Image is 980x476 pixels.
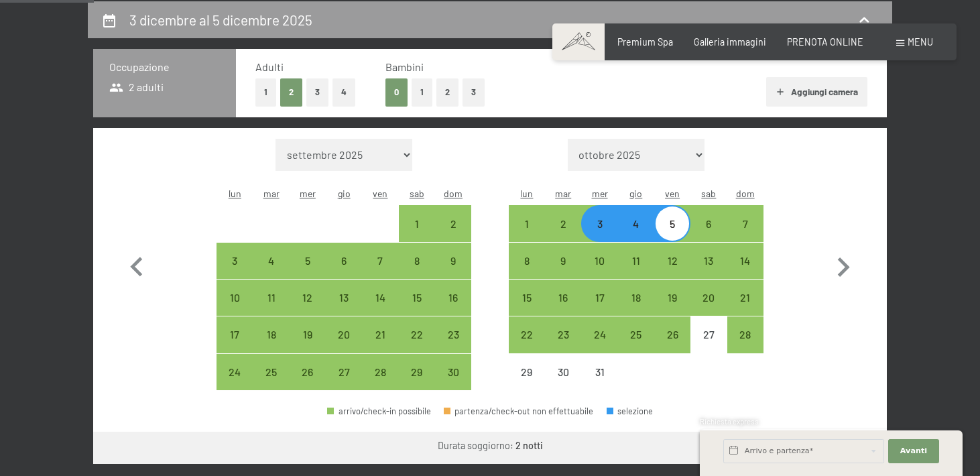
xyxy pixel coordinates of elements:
[290,280,326,316] div: Wed Nov 12 2025
[435,205,471,241] div: arrivo/check-in possibile
[217,354,253,390] div: Mon Nov 24 2025
[362,243,398,279] div: Fri Nov 07 2025
[510,255,544,289] div: 8
[583,329,616,363] div: 24
[581,205,617,241] div: arrivo/check-in possibile
[727,205,763,241] div: arrivo/check-in possibile
[362,316,398,353] div: arrivo/check-in possibile
[362,243,398,279] div: arrivo/check-in possibile
[618,243,654,279] div: arrivo/check-in possibile
[617,36,673,48] span: Premium Spa
[581,280,617,316] div: Wed Dec 17 2025
[727,205,763,241] div: Sun Dec 07 2025
[218,292,251,326] div: 10
[435,354,471,390] div: Sun Nov 30 2025
[362,354,398,390] div: arrivo/check-in possibile
[545,316,581,353] div: arrivo/check-in possibile
[908,36,933,48] span: Menu
[583,292,616,326] div: 17
[253,354,289,390] div: arrivo/check-in possibile
[729,329,762,363] div: 28
[129,11,312,28] h2: 3 dicembre al 5 dicembre 2025
[463,78,485,106] button: 3
[399,205,435,241] div: Sat Nov 01 2025
[327,292,361,326] div: 13
[618,280,654,316] div: Thu Dec 18 2025
[520,188,533,199] abbr: lunedì
[690,243,727,279] div: arrivo/check-in possibile
[727,243,763,279] div: Sun Dec 14 2025
[581,316,617,353] div: arrivo/check-in possibile
[583,367,616,400] div: 31
[581,243,617,279] div: Wed Dec 10 2025
[399,354,435,390] div: Sat Nov 29 2025
[509,280,545,316] div: arrivo/check-in possibile
[694,36,766,48] a: Galleria immagini
[787,36,863,48] span: PRENOTA ONLINE
[399,205,435,241] div: arrivo/check-in possibile
[435,316,471,353] div: Sun Nov 23 2025
[619,255,653,289] div: 11
[217,280,253,316] div: Mon Nov 10 2025
[400,255,434,289] div: 8
[399,316,435,353] div: Sat Nov 22 2025
[729,255,762,289] div: 14
[306,78,328,106] button: 3
[888,439,939,463] button: Avanti
[363,292,397,326] div: 14
[583,219,616,252] div: 3
[255,60,284,73] span: Adulti
[555,188,571,199] abbr: martedì
[253,243,289,279] div: Tue Nov 04 2025
[326,354,362,390] div: Thu Nov 27 2025
[592,188,608,199] abbr: mercoledì
[435,280,471,316] div: Sun Nov 16 2025
[436,255,470,289] div: 9
[510,367,544,400] div: 29
[900,446,927,457] span: Avanti
[362,316,398,353] div: Fri Nov 21 2025
[253,280,289,316] div: Tue Nov 11 2025
[618,205,654,241] div: arrivo/check-in possibile
[435,316,471,353] div: arrivo/check-in possibile
[362,280,398,316] div: Fri Nov 14 2025
[362,354,398,390] div: Fri Nov 28 2025
[618,243,654,279] div: Thu Dec 11 2025
[545,280,581,316] div: arrivo/check-in possibile
[545,205,581,241] div: Tue Dec 02 2025
[363,329,397,363] div: 21
[253,243,289,279] div: arrivo/check-in possibile
[436,78,458,106] button: 2
[546,219,580,252] div: 2
[399,280,435,316] div: Sat Nov 15 2025
[290,354,326,390] div: Wed Nov 26 2025
[332,78,355,106] button: 4
[510,329,544,363] div: 22
[326,243,362,279] div: Thu Nov 06 2025
[690,205,727,241] div: Sat Dec 06 2025
[701,188,716,199] abbr: sabato
[290,316,326,353] div: Wed Nov 19 2025
[109,60,220,74] h3: Occupazione
[509,243,545,279] div: arrivo/check-in possibile
[619,329,653,363] div: 25
[618,316,654,353] div: Thu Dec 25 2025
[253,316,289,353] div: arrivo/check-in possibile
[656,292,689,326] div: 19
[436,367,470,400] div: 30
[385,60,424,73] span: Bambini
[546,329,580,363] div: 23
[654,280,690,316] div: Fri Dec 19 2025
[509,316,545,353] div: Mon Dec 22 2025
[656,219,689,252] div: 5
[327,407,431,416] div: arrivo/check-in possibile
[117,139,156,391] button: Mese precedente
[727,316,763,353] div: arrivo/check-in possibile
[399,316,435,353] div: arrivo/check-in possibile
[326,316,362,353] div: Thu Nov 20 2025
[254,255,288,289] div: 4
[436,219,470,252] div: 2
[253,316,289,353] div: Tue Nov 18 2025
[690,316,727,353] div: arrivo/check-in non effettuabile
